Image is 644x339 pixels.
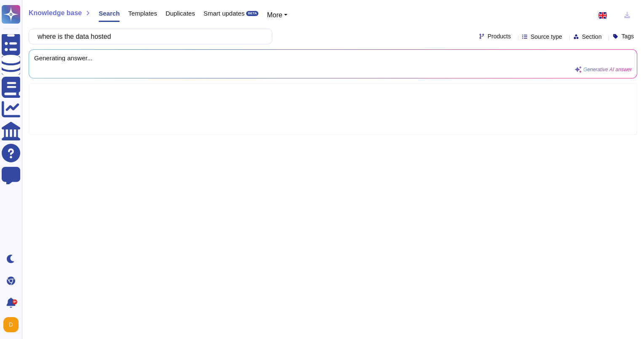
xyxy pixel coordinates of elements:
[488,33,511,39] span: Products
[204,10,245,16] span: Smart updates
[33,29,263,44] input: Search a question or template...
[29,10,82,16] span: Knowledge base
[598,12,607,19] img: en
[3,317,19,332] img: user
[99,10,120,16] span: Search
[267,10,287,20] button: More
[12,299,17,304] div: 9+
[582,34,602,40] span: Section
[246,11,258,16] div: BETA
[34,55,632,61] span: Generating answer...
[2,315,24,334] button: user
[621,33,634,39] span: Tags
[166,10,195,16] span: Duplicates
[531,34,562,40] span: Source type
[583,67,632,72] span: Generative AI answer
[128,10,157,16] span: Templates
[267,11,282,19] span: More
